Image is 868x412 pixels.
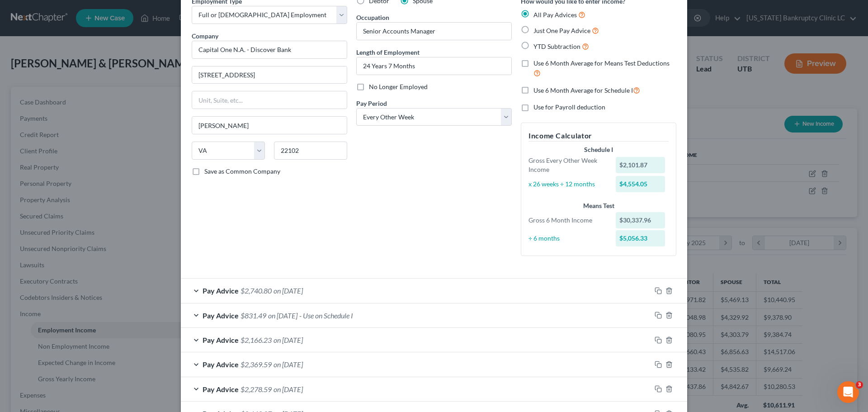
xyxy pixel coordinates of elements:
div: ÷ 6 months [524,234,611,243]
input: ex: 2 years [357,57,511,75]
span: 3 [856,381,863,388]
div: $5,056.33 [616,230,665,246]
span: Pay Advice [203,360,239,369]
div: $2,101.87 [616,157,665,173]
label: Length of Employment [356,47,420,57]
span: YTD Subtraction [533,43,580,50]
span: Company [192,32,218,40]
span: $831.49 [241,311,266,320]
span: Use 6 Month Average for Schedule I [533,86,633,94]
input: Enter zip... [274,142,347,160]
span: on [DATE] [274,385,303,393]
span: Pay Advice [203,385,239,393]
div: Means Test [528,201,669,210]
span: Just One Pay Advice [533,27,590,34]
span: - Use on Schedule I [299,311,353,320]
span: on [DATE] [274,360,303,369]
span: $2,166.23 [241,336,272,344]
span: on [DATE] [274,286,303,295]
input: Unit, Suite, etc... [192,91,347,109]
span: All Pay Advices [533,11,577,19]
span: Use 6 Month Average for Means Test Deductions [533,59,670,67]
div: $4,554.05 [616,176,665,192]
span: Save as Common Company [204,167,280,175]
iframe: Intercom live chat [837,381,859,403]
input: Enter address... [192,66,347,84]
div: Gross 6 Month Income [524,216,611,225]
input: Enter city... [192,117,347,134]
input: -- [357,23,511,40]
span: $2,369.59 [241,360,272,369]
div: Schedule I [528,145,669,154]
span: $2,740.80 [241,286,272,295]
span: $2,278.59 [241,385,272,393]
div: Gross Every Other Week Income [524,156,611,174]
div: x 26 weeks ÷ 12 months [524,180,611,189]
span: Use for Payroll deduction [533,103,605,111]
span: on [DATE] [268,311,297,320]
span: Pay Advice [203,311,239,320]
span: No Longer Employed [369,83,428,90]
input: Search company by name... [192,41,347,59]
label: Occupation [356,13,389,22]
span: Pay Period [356,99,387,107]
span: Pay Advice [203,286,239,295]
h5: Income Calculator [528,130,669,142]
span: Pay Advice [203,336,239,344]
div: $30,337.96 [616,212,665,228]
span: on [DATE] [274,336,303,344]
